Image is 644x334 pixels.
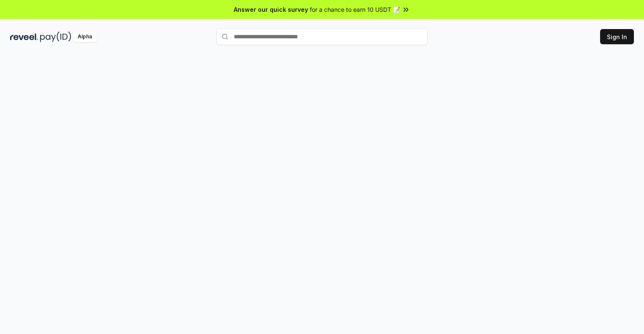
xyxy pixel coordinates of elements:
[600,29,634,44] button: Sign In
[10,32,38,42] img: reveel_dark
[40,32,71,42] img: pay_id
[234,5,308,14] span: Answer our quick survey
[310,5,400,14] span: for a chance to earn 10 USDT 📝
[73,32,97,42] div: Alpha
